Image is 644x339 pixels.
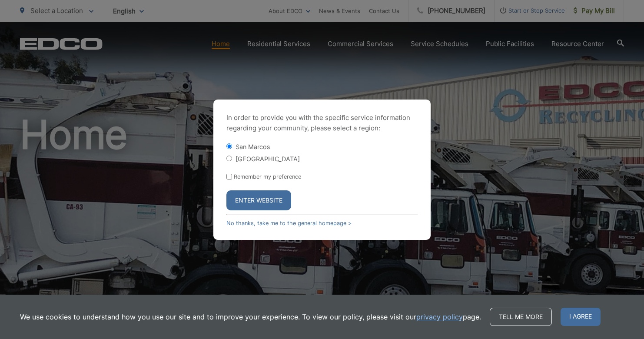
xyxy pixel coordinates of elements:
label: [GEOGRAPHIC_DATA] [236,155,300,163]
p: We use cookies to understand how you use our site and to improve your experience. To view our pol... [20,312,481,322]
label: San Marcos [236,143,270,150]
a: No thanks, take me to the general homepage > [226,220,352,226]
a: privacy policy [416,312,463,322]
p: In order to provide you with the specific service information regarding your community, please se... [226,113,418,133]
a: Tell me more [490,308,552,326]
button: Enter Website [226,190,291,210]
span: I agree [561,308,601,326]
label: Remember my preference [234,173,301,180]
